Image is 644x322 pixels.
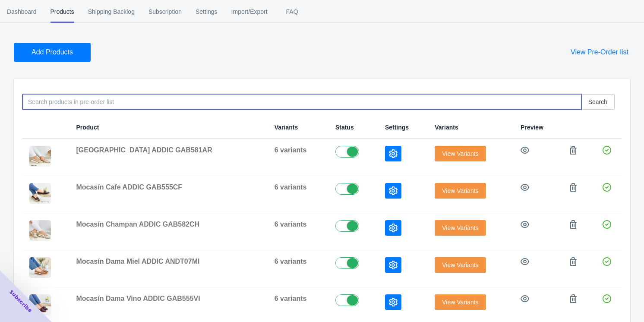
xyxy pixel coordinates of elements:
button: View Pre-Order list [560,43,639,62]
span: Mocasín Champan ADDIC GAB582CH [76,221,199,228]
span: Mocasín Dama Vino ADDIC GAB555VI [76,295,200,302]
span: View Variants [442,187,478,194]
button: View Variants [435,146,486,161]
img: IMG-20250904-WA0013.jpg [29,220,51,241]
span: Mocasín Dama Miel ADDIC ANDT07MI [76,258,199,265]
span: Variants [435,124,458,131]
span: FAQ [281,0,303,23]
span: 6 variants [275,183,307,191]
span: 6 variants [275,258,307,265]
span: Product [76,124,99,131]
span: 6 variants [275,146,307,154]
button: Search [581,94,615,110]
span: Dashboard [7,0,37,23]
button: View Variants [435,183,486,199]
button: Add Products [14,43,91,62]
span: Status [335,124,354,131]
span: Settings [196,0,218,23]
span: Settings [385,124,409,131]
span: Subscription [148,0,182,23]
span: Variants [275,124,298,131]
span: Import/Export [231,0,268,23]
span: Shipping Backlog [88,0,135,23]
span: View Pre-Order list [571,48,628,57]
span: 6 variants [275,221,307,228]
span: Products [51,0,74,23]
span: Preview [521,124,543,131]
span: View Variants [442,262,478,268]
input: Search products in pre-order list [22,94,581,110]
img: ImagendeWhatsApp2025-09-09alas16.22.42_285d16e9.jpg [29,257,51,278]
button: View Variants [435,257,486,273]
span: 6 variants [275,295,307,302]
span: Subscribe [8,288,34,314]
span: [GEOGRAPHIC_DATA] ADDIC GAB581AR [76,146,212,154]
button: View Variants [435,294,486,310]
img: IMG-20250904-WA0018.jpg [29,183,51,204]
span: Add Products [32,48,73,57]
span: View Variants [442,299,478,306]
img: IMG-20250904-WA0010.jpg [29,146,51,167]
span: Search [588,98,607,105]
span: View Variants [442,224,478,231]
span: View Variants [442,150,478,157]
span: Mocasín Cafe ADDIC GAB555CF [76,183,182,191]
button: View Variants [435,220,486,236]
